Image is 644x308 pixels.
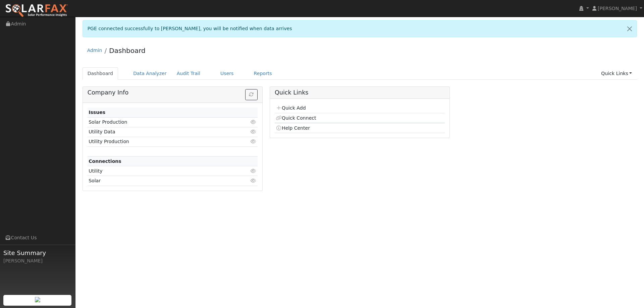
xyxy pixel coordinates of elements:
a: Quick Add [276,105,306,111]
a: Dashboard [109,47,146,55]
img: SolarFax [5,4,68,18]
a: Dashboard [83,67,118,80]
a: Reports [249,67,277,80]
span: [PERSON_NAME] [598,6,637,11]
td: Utility Production [88,137,230,146]
a: Help Center [276,125,310,131]
a: Close [623,20,637,37]
i: Click to view [251,120,257,124]
i: Click to view [251,139,257,144]
i: Click to view [251,178,257,183]
td: Utility [88,166,230,176]
strong: Issues [89,110,105,115]
i: Click to view [251,169,257,173]
i: Click to view [251,129,257,134]
h5: Company Info [88,89,258,96]
td: Solar [88,176,230,186]
a: Data Analyzer [128,67,172,80]
strong: Connections [89,159,121,164]
h5: Quick Links [275,89,445,96]
a: Quick Connect [276,115,316,121]
td: Solar Production [88,117,230,127]
td: Utility Data [88,127,230,137]
div: [PERSON_NAME] [3,257,72,264]
a: Quick Links [596,67,637,80]
a: Audit Trail [172,67,205,80]
span: Site Summary [3,248,72,257]
div: PGE connected successfully to [PERSON_NAME], you will be notified when data arrives [83,20,637,37]
a: Users [215,67,239,80]
img: retrieve [35,297,40,302]
a: Admin [87,48,102,53]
